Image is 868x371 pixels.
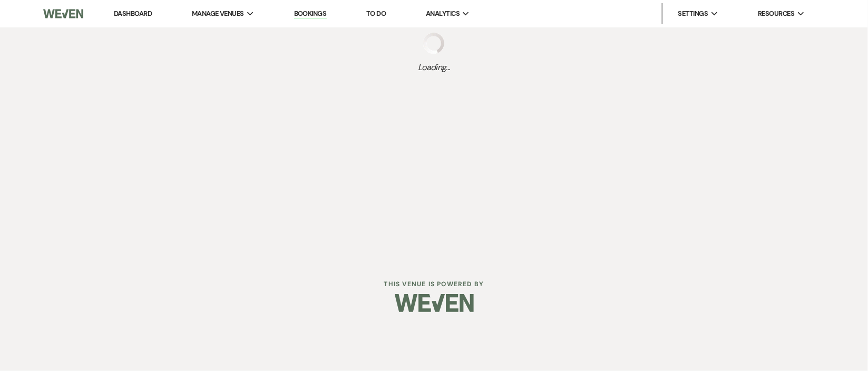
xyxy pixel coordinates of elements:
a: Bookings [294,9,327,19]
span: Loading... [418,61,450,74]
span: Analytics [426,8,460,19]
a: Dashboard [114,9,152,18]
img: loading spinner [423,33,444,54]
span: Settings [678,8,708,19]
span: Resources [758,8,794,19]
span: Manage Venues [192,8,244,19]
img: Weven Logo [395,285,474,321]
img: Weven Logo [43,3,83,25]
a: To Do [366,9,386,18]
